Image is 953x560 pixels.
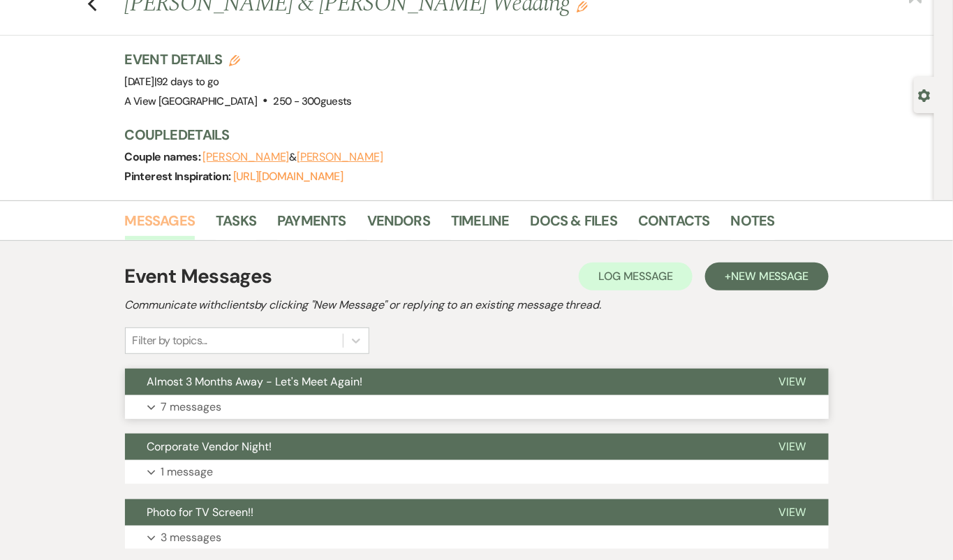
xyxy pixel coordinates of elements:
button: Open lead details [918,88,931,101]
span: Almost 3 Months Away - Let's Meet Again! [147,374,363,389]
span: New Message [731,269,808,283]
p: 7 messages [161,398,222,416]
span: A View [GEOGRAPHIC_DATA] [125,94,258,108]
button: Corporate Vendor Night! [125,434,757,460]
button: 3 messages [125,526,829,550]
a: Contacts [638,209,710,240]
p: 1 message [161,463,214,481]
span: View [779,374,806,389]
span: Pinterest Inspiration: [125,169,233,184]
h3: Couple Details [125,125,907,145]
button: View [757,434,829,460]
span: Photo for TV Screen!! [147,505,254,520]
span: Couple names: [125,149,203,164]
p: 3 messages [161,529,222,547]
h2: Communicate with clients by clicking "New Message" or replying to an existing message thread. [125,297,829,314]
button: Almost 3 Months Away - Let's Meet Again! [125,369,757,395]
button: View [757,369,829,395]
button: 1 message [125,460,829,484]
a: Tasks [216,209,256,240]
span: & [203,150,383,164]
span: Log Message [598,269,673,283]
span: | [154,75,219,89]
button: Log Message [579,263,693,290]
button: [PERSON_NAME] [297,152,383,163]
span: View [779,439,806,454]
h3: Event Details [125,50,352,69]
span: 92 days to go [156,75,219,89]
button: View [757,499,829,526]
h1: Event Messages [125,262,272,291]
a: Vendors [367,209,430,240]
a: Timeline [451,209,510,240]
a: [URL][DOMAIN_NAME] [233,169,343,184]
a: Docs & Files [531,209,617,240]
a: Payments [277,209,346,240]
span: Corporate Vendor Night! [147,439,272,454]
button: +New Message [705,263,828,290]
div: Filter by topics... [133,332,207,349]
span: 250 - 300 guests [274,94,352,108]
span: [DATE] [125,75,219,89]
button: [PERSON_NAME] [203,152,290,163]
button: 7 messages [125,395,829,419]
a: Notes [731,209,775,240]
a: Messages [125,209,195,240]
button: Photo for TV Screen!! [125,499,757,526]
span: View [779,505,806,520]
